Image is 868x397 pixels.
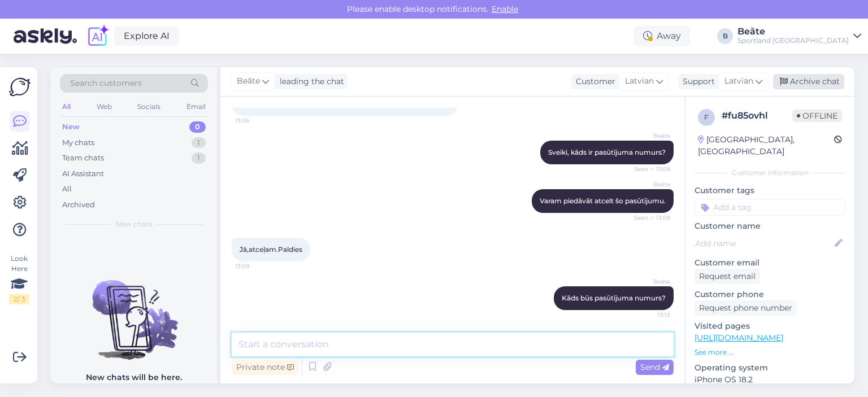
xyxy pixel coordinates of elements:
div: 0 [189,121,206,133]
p: Customer phone [695,289,845,300]
div: Sportland [GEOGRAPHIC_DATA] [737,36,849,45]
div: Email [184,99,208,114]
span: Beāte [628,132,670,140]
span: Seen ✓ 13:08 [628,165,670,173]
div: Beāte [737,27,849,36]
div: B [717,28,733,44]
p: See more ... [695,347,845,357]
div: [GEOGRAPHIC_DATA], [GEOGRAPHIC_DATA] [698,134,834,158]
div: 2 / 3 [9,294,29,304]
span: Beāte [237,75,260,88]
span: 13:06 [235,116,277,125]
div: Customer information [695,168,845,178]
div: leading the chat [275,76,344,88]
div: Request email [695,269,760,284]
div: Archived [62,199,95,211]
div: Socials [135,99,163,114]
div: Private note [232,360,298,375]
img: explore-ai [86,24,110,48]
div: All [60,99,73,114]
p: Visited pages [695,320,845,332]
div: Archive chat [773,74,844,89]
div: New [62,121,80,133]
img: Askly Logo [9,76,31,98]
span: Send [640,362,669,372]
span: Seen ✓ 13:09 [628,213,670,222]
span: Latvian [724,75,753,88]
div: Away [634,26,690,46]
p: Customer tags [695,185,845,197]
div: Support [678,76,715,88]
input: Add a tag [695,199,845,216]
span: 13:09 [235,262,277,271]
span: f [704,113,709,121]
img: No chats [51,260,217,361]
p: Operating system [695,362,845,374]
span: Varam piedāvāt atcelt šo pasūtījumu. [540,197,666,205]
span: Latvian [625,75,654,88]
input: Add name [695,237,832,250]
div: AI Assistant [62,168,104,180]
div: Customer [571,76,615,88]
a: Explore AI [114,27,179,46]
span: Jā,atceļam.Paldies [240,245,302,254]
div: 1 [192,152,206,164]
span: Beāte [628,277,670,286]
div: All [62,184,72,195]
div: Web [94,99,114,114]
a: BeāteSportland [GEOGRAPHIC_DATA] [737,27,861,45]
div: # fu85ovhl [722,109,792,123]
span: New chats [116,219,152,229]
div: 1 [192,137,206,149]
span: Sveiki, kāds ir pasūtījuma numurs? [548,148,666,156]
span: Kāds būs pasūtījuma numurs? [562,294,666,302]
p: iPhone OS 18.2 [695,374,845,386]
div: Look Here [9,254,29,304]
p: Customer name [695,220,845,232]
span: Enable [488,4,522,14]
p: Customer email [695,257,845,269]
span: Search customers [70,77,142,89]
div: Team chats [62,152,104,164]
a: [URL][DOMAIN_NAME] [695,333,783,343]
span: 13:13 [628,311,670,319]
p: New chats will be here. [86,372,182,383]
span: Beāte [628,180,670,189]
div: My chats [62,137,94,149]
span: Offline [792,110,842,122]
div: Request phone number [695,300,797,316]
